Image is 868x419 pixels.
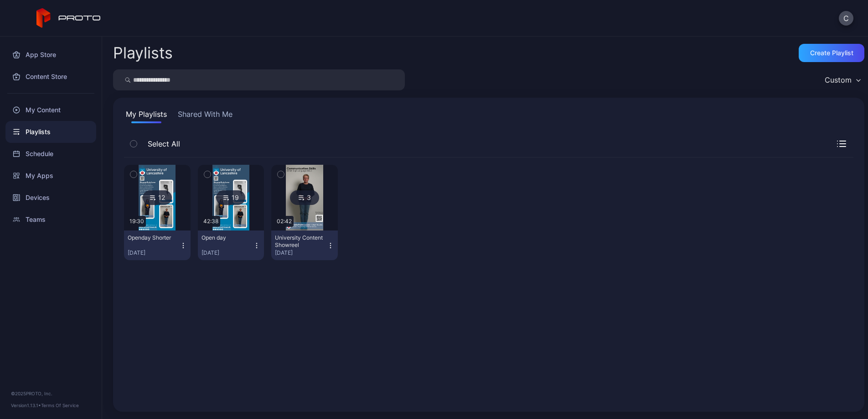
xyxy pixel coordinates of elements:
div: 19:30 [128,216,146,227]
div: Custom [825,75,852,84]
div: 42:38 [201,216,220,227]
a: Devices [5,187,96,209]
div: Open day [201,234,252,241]
div: © 2025 PROTO, Inc. [11,390,91,397]
button: C [839,11,853,26]
button: Openday Shorter[DATE] [124,230,191,260]
button: Open day[DATE] [198,230,264,260]
a: Content Store [5,66,96,88]
div: 3 [290,190,319,205]
h2: Playlists [113,45,173,61]
button: Shared With Me [176,109,234,123]
a: Teams [5,209,96,230]
a: Playlists [5,121,96,143]
span: Version 1.13.1 • [11,403,41,408]
a: My Apps [5,165,96,187]
button: My Playlists [124,109,169,123]
div: 02:42 [275,216,294,227]
div: 19 [216,190,245,205]
a: My Content [5,99,96,121]
a: App Store [5,44,96,66]
div: [DATE] [128,249,180,257]
a: Terms Of Service [41,403,79,408]
span: Select All [143,138,180,149]
div: University Content Showreel [275,234,325,249]
button: University Content Showreel[DATE] [271,230,338,260]
div: [DATE] [201,249,253,257]
div: Openday Shorter [128,234,178,241]
div: [DATE] [275,249,327,257]
div: 12 [143,190,172,205]
button: Create Playlist [799,44,864,62]
button: Custom [820,69,864,90]
a: Schedule [5,143,96,165]
div: Create Playlist [810,49,853,57]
